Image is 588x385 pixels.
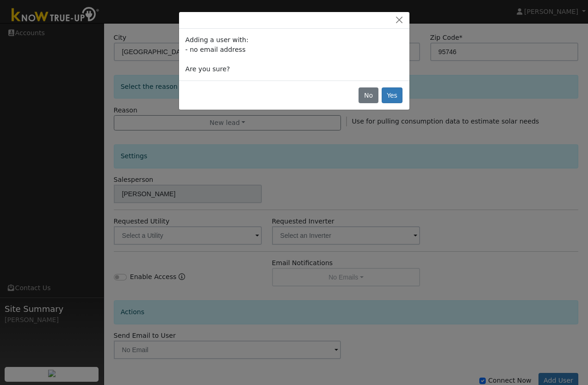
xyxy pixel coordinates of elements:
[359,87,378,103] button: No
[393,15,406,25] button: Close
[186,65,230,73] span: Are you sure?
[186,46,246,53] span: - no email address
[186,36,248,43] span: Adding a user with:
[382,87,403,103] button: Yes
